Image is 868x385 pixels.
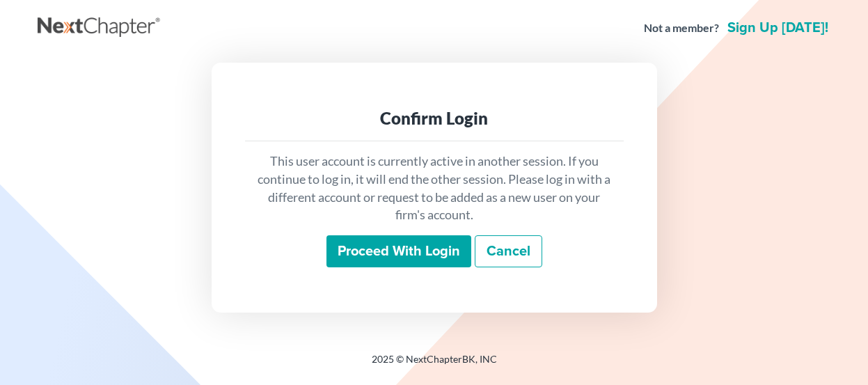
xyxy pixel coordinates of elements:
a: Cancel [475,235,542,267]
input: Proceed with login [326,235,471,267]
div: 2025 © NextChapterBK, INC [38,352,831,377]
div: Confirm Login [256,107,613,129]
p: This user account is currently active in another session. If you continue to log in, it will end ... [256,152,613,224]
strong: Not a member? [644,20,719,36]
a: Sign up [DATE]! [725,21,831,35]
